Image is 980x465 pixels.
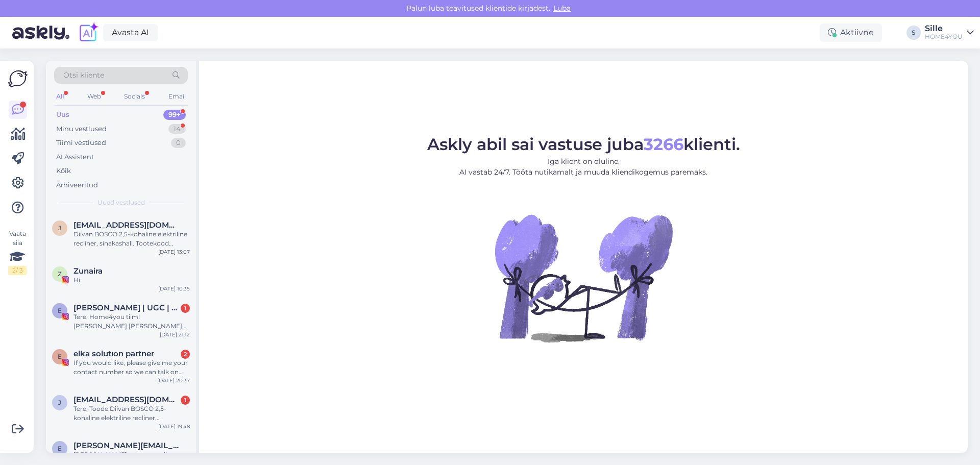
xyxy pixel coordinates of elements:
img: explore-ai [78,22,99,43]
span: j [58,224,61,232]
span: Uued vestlused [97,198,145,207]
div: Vaata siia [8,229,27,275]
div: All [54,90,66,103]
b: 3266 [644,134,683,154]
div: Minu vestlused [56,124,107,134]
img: Askly Logo [8,69,28,88]
div: Tere, Home4you tiim! [PERSON_NAME] [PERSON_NAME], pereema, [PERSON_NAME] unistus oma majast ja ai... [73,312,190,331]
div: [DATE] 10:35 [158,285,190,292]
img: No Chat active [492,186,675,370]
div: HOME4YOU [925,33,963,41]
div: AI Assistent [56,152,94,162]
span: e [58,445,62,452]
span: e [58,353,62,360]
div: 2 [181,350,190,359]
div: Aktiivne [820,23,882,42]
span: elka solutıon partner [73,349,154,358]
div: Kõik [56,166,71,176]
span: janiskaar@gmail.com [73,221,180,230]
div: 0 [171,138,186,148]
a: SilleHOME4YOU [925,25,974,41]
div: Diivan BOSCO 2,5-kohaline elektriline recliner, sinakashall. Tootekood 46806. Kas antud toode tar... [73,230,190,248]
span: Askly abil sai vastuse juba klienti. [427,134,740,154]
div: [DATE] 21:12 [160,331,190,338]
div: Web [85,90,103,103]
div: Arhiveeritud [56,180,98,190]
div: If you would like, please give me your contact number so we can talk on WhatsApp. [73,358,190,377]
div: [DATE] 19:48 [158,423,190,430]
div: [DATE] 13:07 [158,248,190,256]
div: 1 [181,304,190,313]
div: [DATE] 20:37 [157,377,190,384]
span: j [58,399,61,406]
div: 2 / 3 [8,266,27,275]
div: Sille [925,25,963,33]
div: Uus [56,110,69,120]
div: Email [166,90,188,103]
span: Otsi kliente [63,70,104,81]
div: Hi [73,276,190,285]
div: Tere. Toode Diivan BOSCO 2,5-kohaline elektriline recliner, sinakashall, Tootekood 46806. Kas ant... [73,404,190,423]
span: Luba [550,4,574,13]
div: Socials [122,90,147,103]
a: Avasta AI [103,24,158,41]
span: E [58,307,62,314]
div: 14 [168,124,186,134]
span: janiskaar@gmail.com [73,395,180,404]
div: 1 [181,396,190,405]
span: EMMA-LYS KIRSIPUU | UGC | FOTOGRAAF [73,303,180,312]
span: Z [58,270,62,278]
p: Iga klient on oluline. AI vastab 24/7. Tööta nutikamalt ja muuda kliendikogemus paremaks. [427,156,740,178]
span: evelina.zobina@gmail.com [73,441,180,450]
div: S [906,26,921,40]
div: 99+ [163,110,186,120]
span: Zunaira [73,266,103,276]
div: [PERSON_NAME] vaatama tulla [73,450,190,459]
div: Tiimi vestlused [56,138,106,148]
